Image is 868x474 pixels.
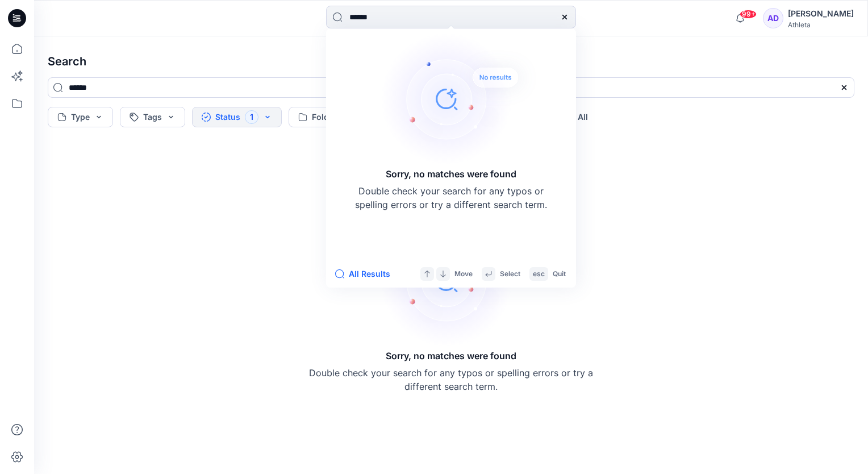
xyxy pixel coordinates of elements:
[386,167,516,181] h5: Sorry, no matches were found
[454,268,473,280] p: Move
[553,268,566,280] p: Quit
[192,107,282,127] button: Status1
[120,107,185,127] button: Tags
[381,31,540,167] img: Sorry, no matches were found
[289,107,360,127] button: Folder
[533,268,545,280] p: esc
[788,7,854,20] div: [PERSON_NAME]
[763,8,783,28] div: AD
[354,184,548,211] p: Double check your search for any typos or spelling errors or try a different search term.
[500,268,520,280] p: Select
[386,349,516,363] h5: Sorry, no matches were found
[335,267,398,281] button: All Results
[788,20,854,29] div: Athleta
[309,366,593,393] p: Double check your search for any typos or spelling errors or try a different search term.
[740,10,757,19] span: 99+
[48,107,113,127] button: Type
[39,45,863,77] h4: Search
